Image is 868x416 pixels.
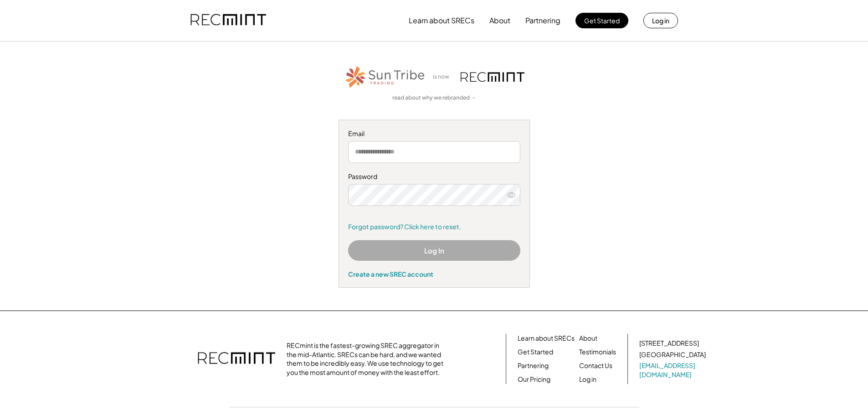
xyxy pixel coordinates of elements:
button: About [489,11,510,30]
div: is now [431,73,456,81]
div: Create a new SREC account [348,270,520,278]
button: Learn about SRECs [409,11,474,30]
div: [GEOGRAPHIC_DATA] [639,350,706,359]
button: Get Started [575,13,628,28]
a: Contact Us [579,361,612,370]
button: Partnering [525,11,560,30]
a: Our Pricing [518,375,550,384]
a: About [579,334,597,343]
a: Get Started [518,348,553,357]
img: recmint-logotype%403x.png [198,343,275,375]
a: Forgot password? Click here to reset. [348,222,520,232]
img: recmint-logotype%403x.png [461,72,524,82]
a: Learn about SRECs [518,334,575,343]
img: recmint-logotype%403x.png [190,5,266,36]
a: read about why we rebranded → [392,94,476,102]
button: Log In [348,240,520,261]
a: Log in [579,375,596,384]
div: Email [348,129,520,138]
a: [EMAIL_ADDRESS][DOMAIN_NAME] [639,361,708,379]
a: Partnering [518,361,549,370]
div: RECmint is the fastest-growing SREC aggregator in the mid-Atlantic. SRECs can be hard, and we wan... [287,341,448,377]
button: Log in [643,13,678,28]
img: STT_Horizontal_Logo%2B-%2BColor.png [344,64,426,90]
div: Password [348,172,520,181]
a: Testimonials [579,348,616,357]
div: [STREET_ADDRESS] [639,339,699,348]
